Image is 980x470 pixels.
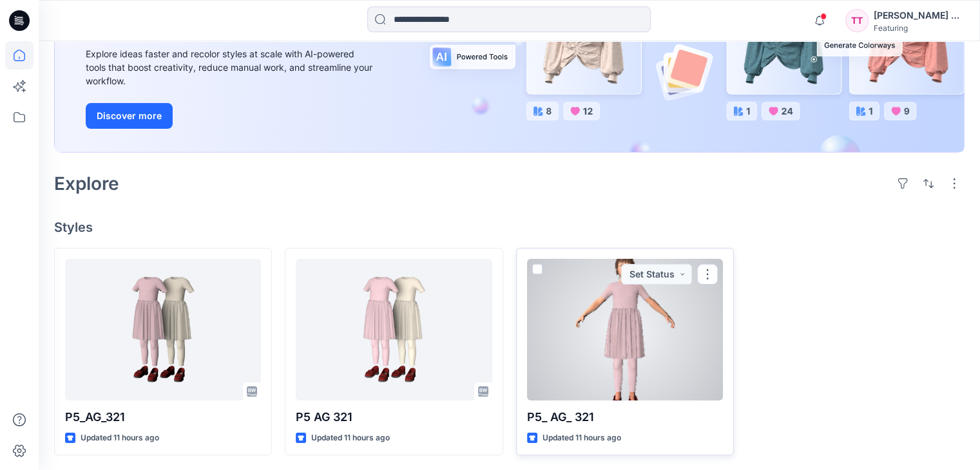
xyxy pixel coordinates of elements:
h4: Styles [54,220,965,235]
div: Explore ideas faster and recolor styles at scale with AI-powered tools that boost creativity, red... [86,47,376,88]
a: P5_AG_321 [65,259,261,400]
div: Featuring [874,23,964,33]
h2: Explore [54,173,119,194]
a: P5 AG 321 [296,259,492,400]
a: Discover more [86,103,376,129]
div: TT [845,9,869,32]
p: P5 AG 321 [296,408,492,426]
button: Discover more [86,103,173,129]
p: Updated 11 hours ago [543,431,621,445]
div: [PERSON_NAME] Do Thi [874,8,964,23]
p: P5_AG_321 [65,408,261,426]
a: P5_ AG_ 321 [527,259,723,400]
p: Updated 11 hours ago [81,431,159,445]
p: P5_ AG_ 321 [527,408,723,426]
p: Updated 11 hours ago [311,431,390,445]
